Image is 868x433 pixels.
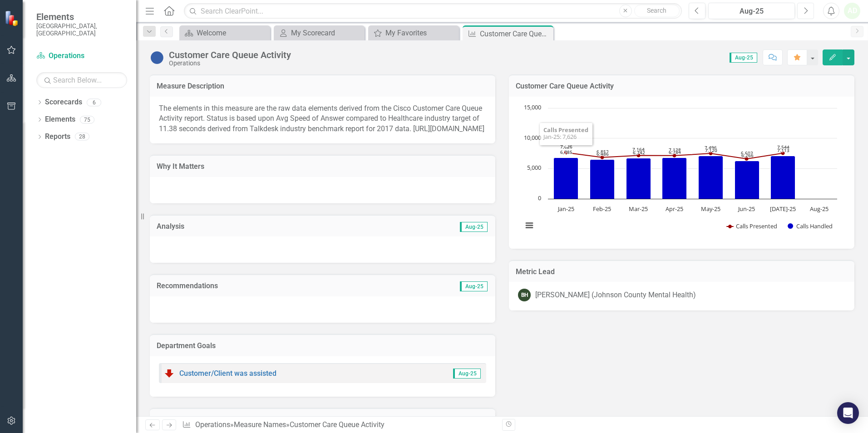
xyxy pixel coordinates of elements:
[735,161,759,199] path: Jun-25, 6,266. Calls Handled.
[45,132,70,142] a: Reports
[276,27,362,39] a: My Scorecard
[45,114,75,125] a: Elements
[538,194,541,202] text: 0
[527,163,541,172] text: 5,000
[157,222,320,231] h3: Analysis
[708,3,795,19] button: Aug-25
[370,27,457,39] a: My Favorites
[564,151,785,161] g: Calls Presented, series 1 of 2. Line with 8 data points.
[518,103,842,240] svg: Interactive chart
[669,147,681,153] text: 7,138
[701,205,720,213] text: May-25
[597,148,609,155] text: 6,852
[626,158,651,199] path: Mar-25, 6,742. Calls Handled.
[771,156,795,199] path: Jul-25, 7,113. Calls Handled.
[770,205,796,213] text: [DATE]-25
[182,420,495,430] div: » »
[184,3,682,19] input: Search ClearPoint...
[157,342,488,350] h3: Department Goals
[157,162,488,171] h3: Why It Matters
[453,369,481,379] span: Aug-25
[80,116,94,123] div: 75
[781,151,785,155] path: Jul-25, 7,544. Calls Presented.
[518,103,845,240] div: Chart. Highcharts interactive chart.
[669,149,681,155] text: 6,784
[164,368,175,379] img: Below Plan
[560,149,572,155] text: 6,785
[590,159,615,199] path: Feb-25, 6,486. Calls Handled.
[837,402,859,424] div: Open Intercom Messenger
[36,11,127,22] span: Elements
[844,3,860,19] button: AD
[518,289,531,301] div: BH
[535,290,696,300] div: [PERSON_NAME] (Johnson County Mental Health)
[662,157,687,199] path: Apr-25, 6,784. Calls Handled.
[523,219,536,232] button: View chart menu, Chart
[557,205,574,213] text: Jan-25
[777,147,789,153] text: 7,113
[524,133,541,142] text: 10,000
[601,155,604,159] path: Feb-25, 6,852. Calls Presented.
[727,222,778,230] button: Show Calls Presented
[197,27,268,39] div: Welcome
[5,10,20,26] img: ClearPoint Strategy
[157,282,383,290] h3: Recommendations
[385,27,457,39] div: My Favorites
[524,103,541,111] text: 15,000
[516,82,848,90] h3: Customer Care Queue Activity
[788,222,833,230] button: Show Calls Handled
[182,27,268,39] a: Welcome
[150,50,164,65] img: No Information
[157,82,488,90] h3: Measure Description
[36,22,127,37] small: [GEOGRAPHIC_DATA], [GEOGRAPHIC_DATA]
[709,152,713,155] path: May-25, 7,496. Calls Presented.
[597,151,609,157] text: 6,486
[634,5,680,17] button: Search
[169,50,291,60] div: Customer Care Queue Activity
[36,51,127,61] a: Operations
[810,205,829,213] text: Aug-25
[705,144,717,151] text: 7,496
[554,157,578,199] path: Jan-25, 6,785. Calls Handled.
[699,156,723,199] path: May-25, 7,120. Calls Handled.
[87,98,101,106] div: 6
[560,143,572,150] text: 7,626
[195,420,230,429] a: Operations
[480,28,551,39] div: Customer Care Queue Activity
[75,133,89,141] div: 28
[36,72,127,88] input: Search Below...
[157,416,488,424] h3: Parents
[666,205,683,213] text: Apr-25
[741,150,753,156] text: 6,603
[730,53,757,63] span: Aug-25
[234,420,286,429] a: Measure Names
[741,152,754,158] text: 6,266
[45,97,82,108] a: Scorecards
[179,369,276,378] a: Customer/Client was assisted
[460,222,488,232] span: Aug-25
[629,205,648,213] text: Mar-25
[632,146,645,153] text: 7,164
[159,104,484,133] span: The elements in this measure are the raw data elements derived from the Cisco Customer Care Queue...
[516,268,848,276] h3: Metric Lead
[460,281,488,291] span: Aug-25
[647,7,666,14] span: Search
[633,149,645,156] text: 6,742
[593,205,611,213] text: Feb-25
[705,147,717,153] text: 7,120
[673,153,676,157] path: Apr-25, 7,138. Calls Presented.
[291,27,362,39] div: My Scorecard
[745,157,749,161] path: Jun-25, 6,603. Calls Presented.
[777,144,789,150] text: 7,544
[290,420,385,429] div: Customer Care Queue Activity
[737,205,755,213] text: Jun-25
[169,60,291,67] div: Operations
[711,6,792,17] div: Aug-25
